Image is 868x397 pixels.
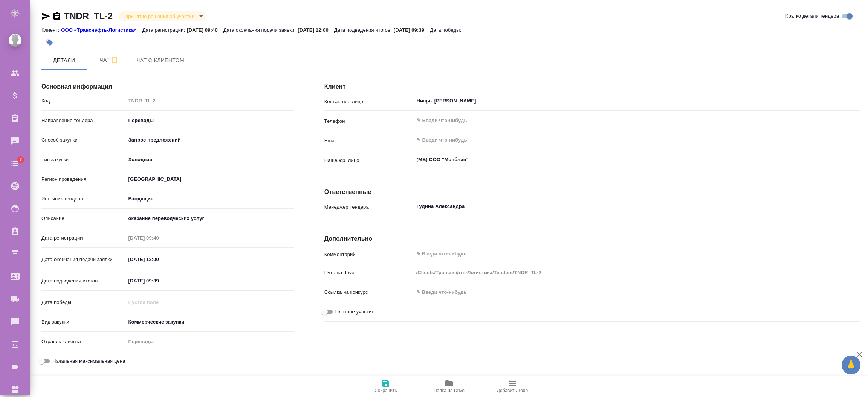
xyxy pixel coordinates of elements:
[41,195,126,203] p: Источник тендера
[2,154,28,173] a: 7
[41,27,61,33] p: Клиент:
[324,269,414,276] p: Путь на drive
[298,27,334,33] p: [DATE] 12:00
[417,376,481,397] button: Папка на Drive
[324,289,414,296] p: Ссылка на конкурс
[856,120,857,121] button: Open
[414,287,860,298] input: ✎ Введи что-нибудь
[91,55,127,65] span: Чат
[324,137,414,145] p: Email
[41,136,126,144] p: Способ закупки
[110,56,119,65] svg: Подписаться
[324,98,414,105] p: Контактное лицо
[334,27,394,33] p: Дата подведения итогов:
[842,356,860,374] button: 🙏
[41,34,58,51] button: Добавить тэг
[416,116,832,125] input: ✎ Введи что-нибудь
[15,156,26,163] span: 7
[46,56,82,65] span: Детали
[41,215,126,222] p: Описание
[324,251,414,258] p: Комментарий
[856,206,857,207] button: Open
[41,156,126,163] p: Тип закупки
[52,357,125,365] span: Начальная максимальная цена
[335,308,374,316] span: Платное участие
[61,27,142,33] p: ООО «Транснефть-Логистика»
[324,157,414,164] p: Наше юр. лицо
[223,27,298,33] p: Дата окончания подачи заявки:
[374,388,397,393] span: Сохранить
[856,139,857,141] button: Open
[126,173,294,186] div: [GEOGRAPHIC_DATA]
[430,27,463,33] p: Дата победы:
[41,318,126,326] p: Вид закупки
[126,297,192,308] input: Пустое поле
[119,11,206,21] div: Принятие решения об участии
[187,27,223,33] p: [DATE] 09:40
[41,299,126,306] p: Дата победы
[845,357,857,373] span: 🙏
[126,153,294,166] div: Холодная
[126,114,294,127] div: Переводы
[126,275,192,286] input: ✎ Введи что-нибудь
[122,13,197,20] button: Принятие решения об участии
[324,118,414,125] p: Телефон
[41,256,126,263] p: Дата окончания подачи заявки
[64,11,113,21] a: TNDR_TL-2
[434,388,465,393] span: Папка на Drive
[41,117,126,124] p: Направление тендера
[126,254,192,265] input: ✎ Введи что-нибудь
[785,12,839,20] span: Кратко детали тендера
[41,338,126,345] p: Отрасль клиента
[416,136,832,145] input: ✎ Введи что-нибудь
[126,335,294,348] div: Переводы
[354,376,417,397] button: Сохранить
[414,267,860,278] input: Пустое поле
[61,26,142,33] a: ООО «Транснефть-Логистика»
[41,234,126,242] p: Дата регистрации
[142,27,187,33] p: Дата регистрации:
[126,192,294,205] div: [GEOGRAPHIC_DATA]
[136,56,184,65] span: Чат с клиентом
[41,97,126,105] p: Код
[126,316,294,328] div: Коммерческие закупки
[41,82,294,91] h4: Основная информация
[41,12,50,21] button: Скопировать ссылку для ЯМессенджера
[126,212,294,225] textarea: оказание переводческих услуг
[324,203,414,211] p: Менеджер тендера
[41,176,126,183] p: Регион проведения
[856,100,857,102] button: Open
[126,134,294,147] div: Запрос предложений
[324,82,860,91] h4: Клиент
[394,27,430,33] p: [DATE] 09:39
[41,277,126,285] p: Дата подведения итогов
[497,388,528,393] span: Добавить Todo
[126,232,192,243] input: Пустое поле
[52,12,61,21] button: Скопировать ссылку
[126,95,294,106] input: Пустое поле
[324,234,860,243] h4: Дополнительно
[856,159,857,160] button: Open
[324,188,860,197] h4: Ответственные
[481,376,544,397] button: Добавить Todo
